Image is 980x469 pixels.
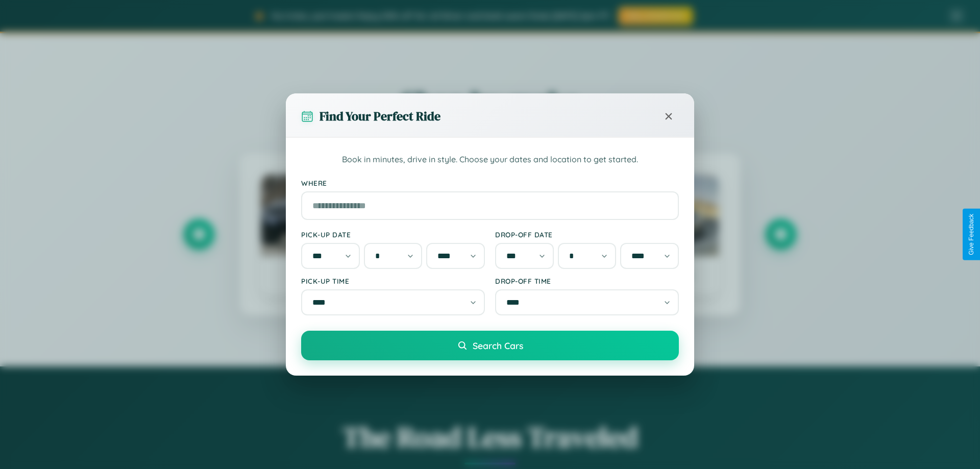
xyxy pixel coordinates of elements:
label: Drop-off Date [495,230,679,239]
label: Where [301,179,679,187]
span: Search Cars [473,340,523,351]
label: Pick-up Date [301,230,485,239]
p: Book in minutes, drive in style. Choose your dates and location to get started. [301,153,679,166]
label: Drop-off Time [495,277,679,285]
button: Search Cars [301,331,679,360]
label: Pick-up Time [301,277,485,285]
h3: Find Your Perfect Ride [320,108,440,125]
